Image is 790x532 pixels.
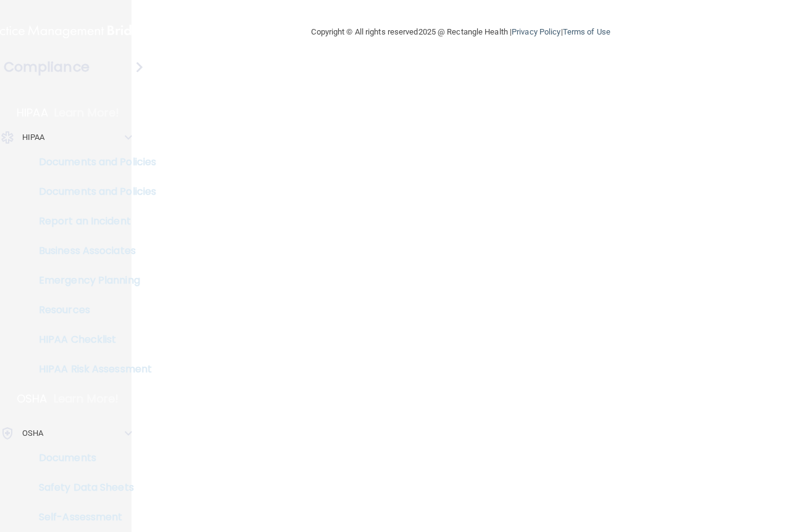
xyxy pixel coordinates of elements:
[8,274,177,287] p: Emergency Planning
[8,156,177,168] p: Documents and Policies
[54,105,120,120] p: Learn More!
[8,245,177,257] p: Business Associates
[8,304,177,316] p: Resources
[22,426,43,441] p: OSHA
[563,27,610,36] a: Terms of Use
[236,12,686,52] div: Copyright © All rights reserved 2025 @ Rectangle Health | |
[512,27,560,36] a: Privacy Policy
[8,186,177,198] p: Documents and Policies
[8,363,177,375] p: HIPAA Risk Assessment
[17,391,48,406] p: OSHA
[54,391,119,406] p: Learn More!
[8,452,177,464] p: Documents
[4,59,89,76] h4: Compliance
[8,481,177,494] p: Safety Data Sheets
[22,130,45,145] p: HIPAA
[8,215,177,227] p: Report an Incident
[17,105,48,120] p: HIPAA
[8,511,177,523] p: Self-Assessment
[8,334,177,346] p: HIPAA Checklist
